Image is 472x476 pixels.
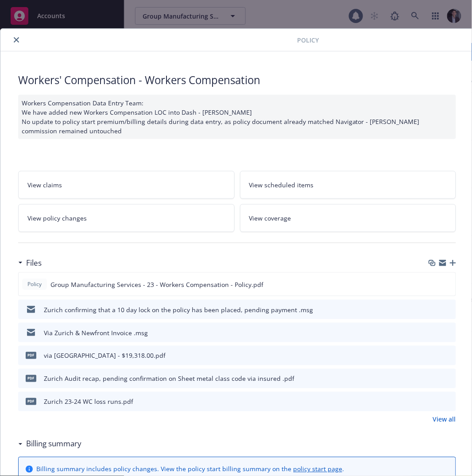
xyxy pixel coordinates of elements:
span: View scheduled items [249,180,314,190]
div: Workers' Compensation - Workers Compensation [18,73,456,88]
button: download file [430,397,437,406]
span: pdf [26,398,36,405]
a: View coverage [240,204,457,232]
button: preview file [445,351,453,360]
button: download file [430,280,437,289]
span: View coverage [249,213,291,223]
span: Group Manufacturing Services - 23 - Workers Compensation - Policy.pdf [50,280,263,289]
span: View policy changes [27,213,87,223]
h3: Billing summary [26,438,81,450]
span: Policy [297,35,319,45]
a: policy start page [293,465,342,473]
button: download file [430,374,437,383]
button: preview file [445,305,453,314]
span: Policy [26,280,43,288]
h3: Files [26,257,42,269]
button: preview file [445,374,453,383]
a: View policy changes [18,204,235,232]
button: download file [430,305,437,314]
div: Via Zurich & Newfront Invoice .msg [44,328,148,337]
span: pdf [26,352,36,359]
button: download file [430,328,437,337]
div: Billing summary [18,438,81,450]
div: Zurich confirming that a 10 day lock on the policy has been placed, pending payment .msg [44,305,313,314]
div: via [GEOGRAPHIC_DATA] - $19,318.00.pdf [44,351,166,360]
span: View claims [27,180,62,190]
button: preview file [445,397,453,406]
a: View claims [18,171,235,199]
div: Zurich 23-24 WC loss runs.pdf [44,397,133,406]
div: Workers Compensation Data Entry Team: We have added new Workers Compensation LOC into Dash - [PER... [18,95,456,139]
span: pdf [26,375,36,382]
button: download file [430,351,437,360]
a: View all [433,415,456,424]
a: View scheduled items [240,171,457,199]
button: preview file [445,328,453,337]
button: close [11,35,22,45]
div: Billing summary includes policy changes. View the policy start billing summary on the . [36,464,344,474]
button: preview file [444,280,452,289]
div: Files [18,257,42,269]
div: Zurich Audit recap, pending confirmation on Sheet metal class code via insured .pdf [44,374,294,383]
